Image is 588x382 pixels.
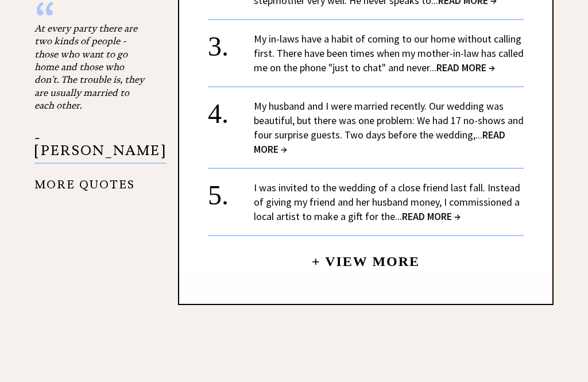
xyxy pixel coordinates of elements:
[436,61,495,75] span: READ MORE →
[208,32,254,53] div: 3.
[254,182,520,223] a: I was invited to the wedding of a close friend last fall. Instead of giving my friend and her hus...
[34,22,149,113] div: At every party there are two kinds of people - those who want to go home and those who don't. The...
[402,210,461,223] span: READ MORE →
[254,33,524,75] a: My in-laws have a habit of coming to our home without calling first. There have been times when m...
[34,11,149,22] div: “
[208,181,254,202] div: 5.
[34,132,166,165] p: - [PERSON_NAME]
[34,169,135,192] a: MORE QUOTES
[254,129,505,156] span: READ MORE →
[208,99,254,121] div: 4.
[312,245,420,269] a: + View More
[254,100,524,156] a: My husband and I were married recently. Our wedding was beautiful, but there was one problem: We ...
